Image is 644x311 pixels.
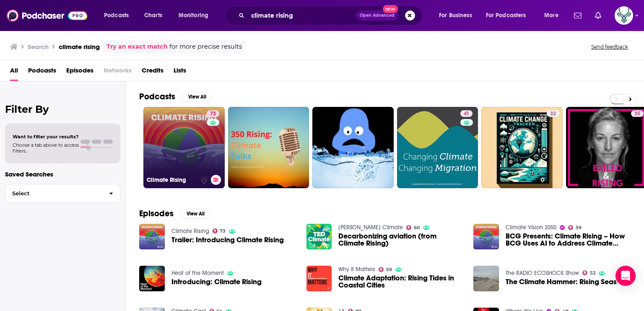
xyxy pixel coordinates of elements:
button: open menu [538,9,569,22]
span: For Business [439,10,472,21]
img: Climate Adaptation: Rising Tides in Coastal Cities [306,266,332,291]
span: Podcasts [104,10,129,21]
img: Introducing: Climate Rising [139,266,165,291]
a: TED Climate [338,224,403,231]
a: 32 [547,110,559,117]
a: Trailer: Introducing Climate Rising [139,224,165,249]
h2: Podcasts [139,91,175,102]
span: 59 [386,268,392,272]
a: All [10,64,18,81]
a: Heat of the Moment [171,270,224,277]
button: Open AdvancedNew [356,10,398,21]
img: Podchaser - Follow, Share and Rate Podcasts [7,8,87,23]
a: Why It Matters [338,266,375,273]
h2: Episodes [139,208,174,219]
a: Introducing: Climate Rising [171,278,262,285]
a: Climate Adaptation: Rising Tides in Coastal Cities [338,275,463,289]
a: Trailer: Introducing Climate Rising [171,236,284,244]
button: View All [180,209,210,219]
a: 52 [582,270,595,275]
span: New [383,5,398,13]
button: open menu [173,9,219,22]
a: The Climate Hammer: Rising Seas #1 [506,278,627,285]
a: Podcasts [28,64,56,81]
button: open menu [98,9,140,22]
a: 59 [568,225,582,230]
input: Search podcasts, credits, & more... [248,9,356,22]
a: Lists [174,64,186,81]
img: BCG Presents: Climate Rising – How BCG Uses AI to Address Climate Change [473,224,499,249]
span: Choose a tab above to access filters. [13,142,79,154]
img: User Profile [615,6,633,25]
span: 52 [590,271,595,275]
span: 32 [550,110,556,118]
a: Credits [142,64,164,81]
a: Show notifications dropdown [592,8,605,23]
h3: climate rising [59,43,100,51]
span: More [544,10,558,21]
img: The Climate Hammer: Rising Seas #1 [473,266,499,291]
a: 32 [481,107,563,188]
span: Logged in as sablestrategy [615,6,633,25]
a: Climate Rising [171,228,209,235]
a: The RADIO ECOSHOCK Show [506,270,579,277]
h2: Filter By [5,103,120,115]
a: Decarbonizing aviation (from Climate Rising) [338,233,463,247]
span: 60 [414,226,420,230]
a: 41 [460,110,473,117]
span: 73 [210,110,216,118]
button: Send feedback [589,43,631,50]
button: open menu [433,9,483,22]
a: 73 [207,110,219,117]
img: Decarbonizing aviation (from Climate Rising) [306,224,332,249]
a: BCG Presents: Climate Rising – How BCG Uses AI to Address Climate Change [506,233,631,247]
a: 60 [406,225,420,230]
a: Episodes [66,64,93,81]
a: 73Climate Rising [143,107,225,188]
a: 73 [213,228,226,233]
span: 41 [464,110,469,118]
span: 35 [634,110,640,118]
span: Monitoring [179,10,208,21]
div: Open Intercom Messenger [615,266,636,286]
span: for more precise results [169,42,242,52]
span: Select [5,191,102,196]
span: For Podcasters [486,10,526,21]
a: Climate Vision 2050 [506,224,556,231]
p: Saved Searches [5,170,120,178]
h3: Search [28,43,49,51]
a: Charts [139,9,167,22]
span: Networks [104,64,132,81]
a: 41 [397,107,478,188]
span: 73 [220,229,226,233]
a: EpisodesView All [139,208,210,219]
h3: Climate Rising [147,176,208,184]
span: Charts [144,10,162,21]
a: Show notifications dropdown [571,8,585,23]
button: open menu [480,9,538,22]
div: Search podcasts, credits, & more... [233,6,430,25]
span: 59 [576,226,582,230]
button: View All [182,92,212,102]
span: Open Advanced [360,13,395,18]
button: Select [5,184,120,203]
a: PodcastsView All [139,91,212,102]
button: Show profile menu [615,6,633,25]
span: Want to filter your results? [13,134,79,140]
